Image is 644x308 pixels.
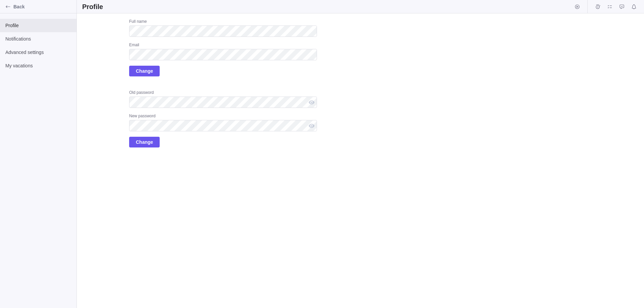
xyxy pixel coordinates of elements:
span: Start timer [573,2,582,11]
div: Old password [129,90,317,97]
div: Email [129,42,317,49]
a: Time logs [593,5,602,10]
div: Full name [129,19,317,25]
input: Old password [129,97,317,108]
span: My assignments [605,2,614,11]
span: Change [129,137,160,147]
span: Profile [5,22,71,29]
span: Advanced settings [5,49,71,56]
div: New password [129,113,317,120]
span: Change [136,67,153,75]
span: Notifications [5,36,71,42]
a: Notifications [629,5,639,10]
span: Change [136,138,153,146]
input: Full name [129,25,317,37]
span: Approval requests [617,2,627,11]
span: Time logs [593,2,602,11]
input: New password [129,120,317,131]
span: Change [129,66,160,76]
h2: Profile [82,2,103,11]
span: Notifications [629,2,639,11]
span: My vacations [5,62,71,69]
input: Email [129,49,317,60]
a: Approval requests [617,5,627,10]
a: My assignments [605,5,614,10]
span: Back [13,3,74,10]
